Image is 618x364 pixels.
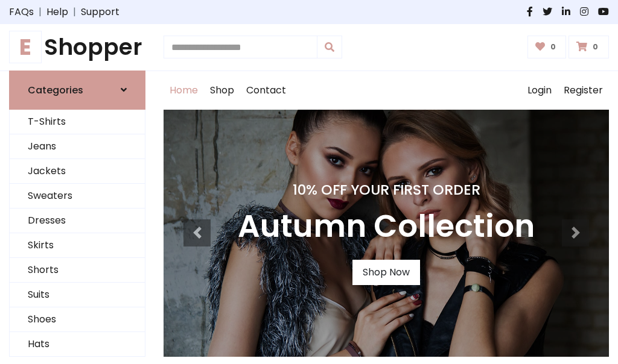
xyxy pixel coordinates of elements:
[10,134,145,159] a: Jeans
[9,34,145,61] a: EShopper
[9,71,145,110] a: Categories
[10,283,145,307] a: Suits
[527,36,567,58] a: 0
[590,42,601,52] span: 0
[558,71,609,110] a: Register
[9,5,34,19] a: FAQs
[10,233,145,258] a: Skirts
[10,307,145,332] a: Shoes
[9,34,145,61] h1: Shopper
[10,209,145,233] a: Dresses
[10,110,145,134] a: T-Shirts
[547,42,559,52] span: 0
[240,71,292,110] a: Contact
[81,5,119,19] a: Support
[352,260,420,285] a: Shop Now
[238,181,535,198] h4: 10% Off Your First Order
[10,258,145,283] a: Shorts
[28,84,83,96] h6: Categories
[10,184,145,209] a: Sweaters
[10,159,145,184] a: Jackets
[9,31,42,63] span: E
[204,71,240,110] a: Shop
[569,36,609,58] a: 0
[34,5,46,19] span: |
[10,332,145,357] a: Hats
[68,5,81,19] span: |
[238,208,535,245] h3: Autumn Collection
[521,71,558,110] a: Login
[46,5,68,19] a: Help
[164,71,204,110] a: Home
